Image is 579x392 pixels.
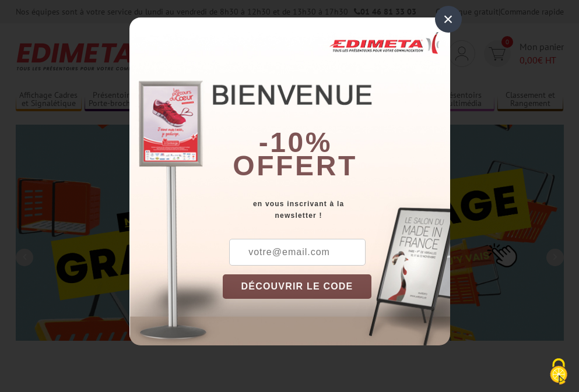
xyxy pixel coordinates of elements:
[233,150,357,181] font: offert
[259,127,332,158] b: -10%
[223,274,372,299] button: DÉCOUVRIR LE CODE
[435,6,462,33] div: ×
[229,239,366,266] input: votre@email.com
[223,198,450,221] div: en vous inscrivant à la newsletter !
[538,352,579,392] button: Cookies (fenêtre modale)
[544,357,573,386] img: Cookies (fenêtre modale)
